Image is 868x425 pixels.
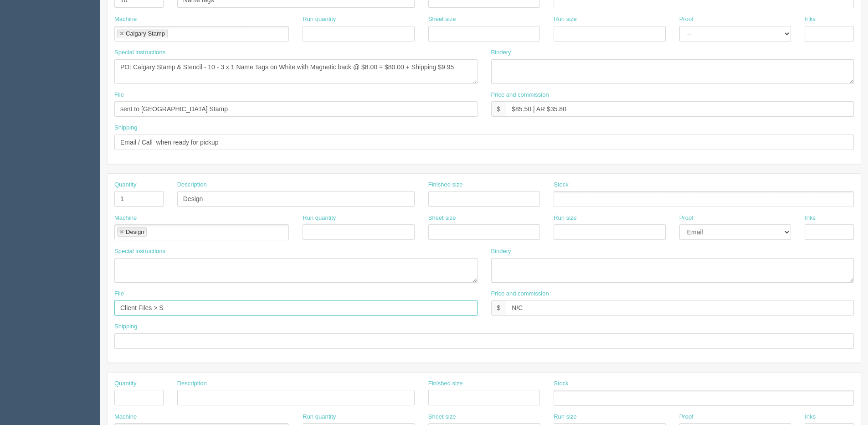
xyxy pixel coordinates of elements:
[114,247,165,256] label: Special instructions
[428,181,463,189] label: Finished size
[114,15,137,24] label: Machine
[679,15,693,24] label: Proof
[303,214,336,223] label: Run quantity
[554,214,577,223] label: Run size
[491,300,506,316] div: $
[114,322,138,331] label: Shipping
[114,181,136,189] label: Quantity
[114,214,137,223] label: Machine
[554,15,577,24] label: Run size
[114,48,165,57] label: Special instructions
[428,379,463,388] label: Finished size
[554,181,569,189] label: Stock
[428,214,456,223] label: Sheet size
[126,31,165,36] div: Calgary Stamp
[126,229,144,235] div: Design
[428,413,456,421] label: Sheet size
[491,48,511,57] label: Bindery
[679,413,693,421] label: Proof
[114,413,137,421] label: Machine
[805,413,816,421] label: Inks
[554,379,569,388] label: Stock
[114,124,138,132] label: Shipping
[114,290,124,298] label: File
[491,91,549,99] label: Price and commission
[805,214,816,223] label: Inks
[114,379,136,388] label: Quantity
[428,15,456,24] label: Sheet size
[491,101,506,117] div: $
[177,379,207,388] label: Description
[114,91,124,99] label: File
[177,181,207,189] label: Description
[303,413,336,421] label: Run quantity
[679,214,693,223] label: Proof
[303,15,336,24] label: Run quantity
[554,413,577,421] label: Run size
[114,59,478,84] textarea: PO to Calgary Stamp & Stencil - 5 Name Tags Full Color on White with Magnetic back @ $8.04 = $9.6...
[491,247,511,256] label: Bindery
[491,290,549,298] label: Price and commission
[805,15,816,24] label: Inks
